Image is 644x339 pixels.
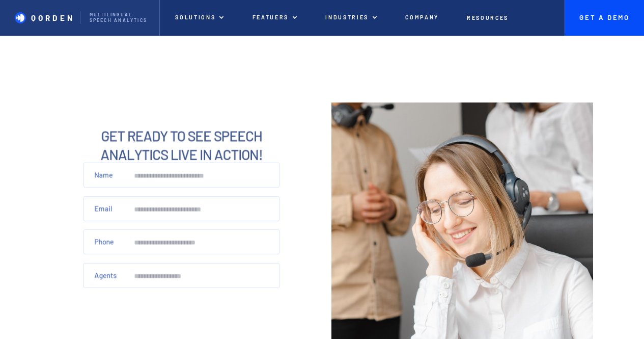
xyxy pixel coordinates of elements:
[94,271,117,280] label: Agents
[31,13,74,22] p: QORDEN
[94,171,113,179] label: Name
[579,14,630,22] p: Get A Demo
[94,238,114,246] label: Phone
[325,14,369,21] p: Industries
[90,12,150,23] p: Multilingual Speech analytics
[94,204,112,213] label: Email
[76,126,287,163] h2: Get ready to See Speech Analytics live in action!
[253,14,289,21] p: Featuers
[467,15,509,21] p: Resources
[405,14,439,21] p: Company
[175,14,215,21] p: Solutions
